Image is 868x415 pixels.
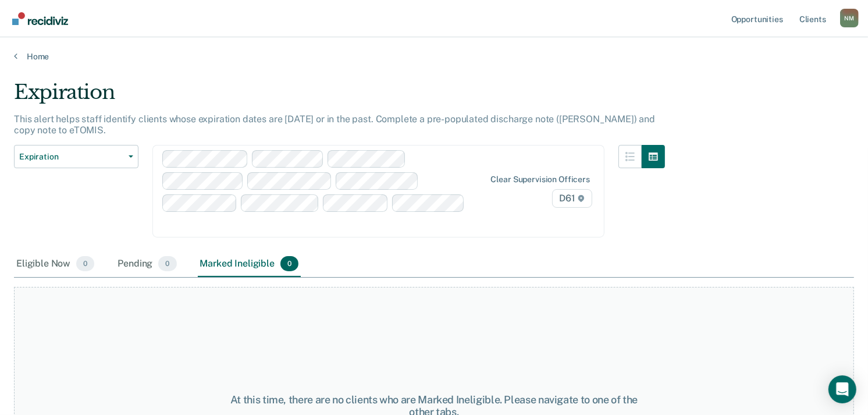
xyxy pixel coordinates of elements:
span: Expiration [19,152,124,162]
img: Recidiviz [12,12,68,25]
span: 0 [280,256,298,271]
span: 0 [76,256,94,271]
button: Expiration [14,145,138,168]
div: Pending0 [115,251,179,277]
a: Home [14,51,854,62]
div: Clear supervision officers [491,175,590,185]
p: This alert helps staff identify clients whose expiration dates are [DATE] or in the past. Complet... [14,113,655,136]
span: 0 [158,256,176,271]
div: Expiration [14,80,665,113]
span: D61 [552,189,592,208]
button: Profile dropdown button [840,9,859,27]
div: Marked Ineligible0 [198,251,301,277]
div: Open Intercom Messenger [828,375,856,403]
div: N M [840,9,859,27]
div: Eligible Now0 [14,251,97,277]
